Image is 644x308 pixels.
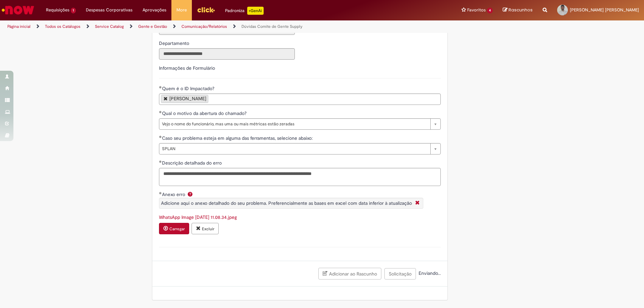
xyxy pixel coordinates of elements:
[45,24,80,29] a: Todos os Catálogos
[169,226,185,232] small: Carregar
[159,192,162,194] span: Obrigatório Preenchido
[159,160,162,163] span: Obrigatório Preenchido
[467,7,486,13] span: Favoritos
[162,160,223,166] span: Descrição detalhada do erro
[192,223,219,234] button: Excluir anexo WhatsApp Image 2025-08-30 at 11.08.34.jpeg
[159,223,189,234] button: Carregar anexo de Anexo erro Required
[197,5,215,15] img: click_logo_yellow_360x200.png
[162,119,427,129] span: Vejo o nome do funcionário, mas uma ou mais métricas estão zeradas
[5,20,424,33] ul: Trilhas de página
[159,135,162,138] span: Obrigatório Preenchido
[503,7,533,13] a: Rascunhos
[159,48,295,60] input: Departamento
[186,191,194,197] span: Ajuda para Anexo erro
[7,24,31,29] a: Página inicial
[86,7,132,13] span: Despesas Corporativas
[95,24,124,29] a: Service Catalog
[1,3,35,17] img: ServiceNow
[162,191,186,197] span: Anexo erro
[159,40,191,47] label: Somente leitura - Departamento
[159,65,215,71] label: Informações de Formulário
[161,200,412,206] span: Adicione aqui o anexo detalhado do seu problema. Preferencialmente as bases em excel com data inf...
[162,85,216,91] span: Quem é o ID Impactado?
[169,96,206,101] div: [PERSON_NAME]
[71,8,76,13] span: 1
[143,7,166,13] span: Aprovações
[225,7,264,15] div: Padroniza
[46,7,69,13] span: Requisições
[570,7,639,13] span: [PERSON_NAME] [PERSON_NAME]
[162,110,248,116] span: Qual o motivo da abertura do chamado?
[487,8,493,13] span: 4
[181,24,227,29] a: Comunicação/Relatórios
[176,7,187,13] span: More
[159,86,162,88] span: Obrigatório Preenchido
[159,168,441,186] textarea: Descrição detalhada do erro
[202,226,214,232] small: Excluir
[164,96,168,101] a: Remover Sammy Correa Durans de Quem é o ID Impactado?
[162,135,314,141] span: Caso seu problema esteja em alguma das ferramentas, selecione abaixo:
[159,111,162,113] span: Obrigatório Preenchido
[159,40,191,46] span: Somente leitura - Departamento
[241,24,303,29] a: Dúvidas Comite de Gente Supply
[162,143,427,154] span: SPLAN
[138,24,167,29] a: Gente e Gestão
[508,7,533,13] span: Rascunhos
[247,7,264,15] p: +GenAi
[159,214,237,220] a: Download de WhatsApp Image 2025-08-30 at 11.08.34.jpeg
[417,270,441,276] span: Enviando...
[414,200,421,207] i: Fechar More information Por question_anexo_erro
